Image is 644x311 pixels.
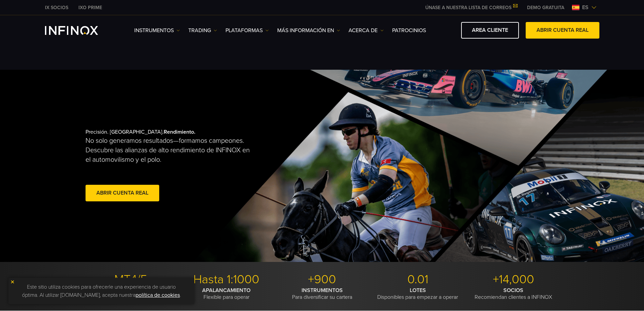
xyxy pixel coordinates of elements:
a: INFINOX [40,4,73,11]
a: ABRIR CUENTA REAL [526,22,599,39]
a: Abrir cuenta real [86,185,159,201]
p: No solo generamos resultados—formamos campeones. Descubre las alianzas de alto rendimiento de INF... [86,136,256,164]
a: AREA CLIENTE [461,22,519,39]
div: Precisión. [GEOGRAPHIC_DATA]. [86,118,299,214]
strong: Rendimiento. [164,129,195,135]
p: Este sitio utiliza cookies para ofrecerle una experiencia de usuario óptima. Al utilizar [DOMAIN_... [12,281,191,301]
p: MT4/5 [86,272,176,287]
p: Flexible para operar [181,287,272,301]
p: 0.01 [373,272,463,287]
span: es [579,3,591,12]
a: ACERCA DE [349,26,384,35]
a: política de cookies [136,292,180,298]
p: Hasta 1:1000 [181,272,272,287]
a: Instrumentos [134,26,180,35]
strong: INSTRUMENTOS [302,287,343,294]
strong: APALANCAMIENTO [202,287,251,294]
p: Para diversificar su cartera [277,287,367,301]
a: INFINOX Logo [45,26,114,35]
img: yellow close icon [10,280,15,284]
a: TRADING [188,26,217,35]
p: +14,000 [468,272,559,287]
p: Disponibles para empezar a operar [373,287,463,301]
strong: LOTES [410,287,426,294]
a: PLATAFORMAS [225,26,269,35]
a: Más información en [277,26,340,35]
p: +900 [277,272,367,287]
p: Recomiendan clientes a INFINOX [468,287,559,301]
a: Patrocinios [392,26,426,35]
a: INFINOX [73,4,107,11]
a: INFINOX MENU [522,4,569,11]
a: ÚNASE A NUESTRA LISTA DE CORREOS [420,5,522,10]
strong: SOCIOS [503,287,523,294]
